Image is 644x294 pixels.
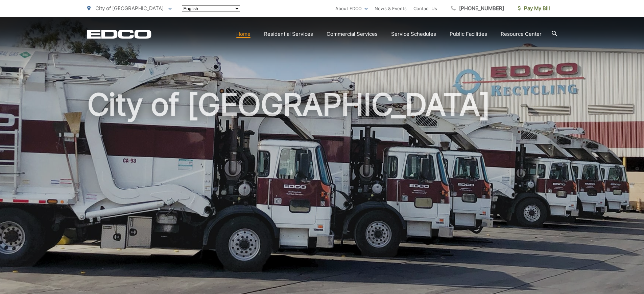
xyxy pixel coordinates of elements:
a: Public Facilities [450,30,487,38]
a: Residential Services [264,30,313,38]
span: Pay My Bill [518,4,550,12]
a: About EDCO [335,4,368,12]
a: Resource Center [501,30,542,38]
a: Home [236,30,251,38]
a: EDCD logo. Return to the homepage. [87,29,151,39]
a: News & Events [375,4,407,12]
select: Select a language [182,5,240,12]
span: City of [GEOGRAPHIC_DATA] [95,5,164,11]
a: Service Schedules [391,30,436,38]
a: Commercial Services [327,30,378,38]
a: Contact Us [413,4,437,12]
